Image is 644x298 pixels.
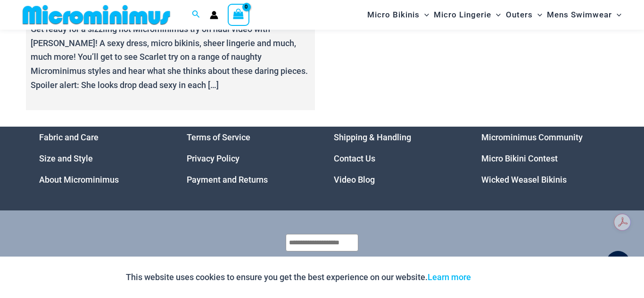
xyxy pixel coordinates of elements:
[334,127,458,190] aside: Footer Widget 3
[334,153,375,163] a: Contact Us
[228,4,249,25] a: View Shopping Cart, empty
[481,153,558,163] a: Micro Bikini Contest
[504,3,545,27] a: OutersMenu ToggleMenu Toggle
[428,272,471,282] a: Learn more
[334,175,375,185] a: Video Blog
[434,3,491,27] span: Micro Lingerie
[481,127,605,190] nav: Menu
[365,3,431,27] a: Micro BikinisMenu ToggleMenu Toggle
[39,132,99,142] a: Fabric and Care
[187,153,239,163] a: Privacy Policy
[39,127,163,190] nav: Menu
[39,153,93,163] a: Size and Style
[491,3,501,27] span: Menu Toggle
[39,127,163,190] aside: Footer Widget 1
[481,175,567,185] a: Wicked Weasel Bikinis
[481,127,605,190] aside: Footer Widget 4
[187,127,311,190] aside: Footer Widget 2
[547,3,612,27] span: Mens Swimwear
[431,3,503,27] a: Micro LingerieMenu ToggleMenu Toggle
[363,1,625,28] nav: Site Navigation
[612,3,621,27] span: Menu Toggle
[533,3,542,27] span: Menu Toggle
[39,175,119,185] a: About Microminimus
[334,127,458,190] nav: Menu
[31,22,310,92] p: Get ready for a sizzling hot Microminimus try on haul video with [PERSON_NAME]! A sexy dress, mic...
[187,175,268,185] a: Payment and Returns
[187,132,250,142] a: Terms of Service
[545,3,624,27] a: Mens SwimwearMenu ToggleMenu Toggle
[334,132,411,142] a: Shipping & Handling
[19,4,174,25] img: MM SHOP LOGO FLAT
[126,270,471,284] p: This website uses cookies to ensure you get the best experience on our website.
[420,3,429,27] span: Menu Toggle
[210,11,218,19] a: Account icon link
[187,127,311,190] nav: Menu
[481,132,583,142] a: Microminimus Community
[506,3,533,27] span: Outers
[192,9,200,21] a: Search icon link
[478,266,518,289] button: Accept
[367,3,420,27] span: Micro Bikinis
